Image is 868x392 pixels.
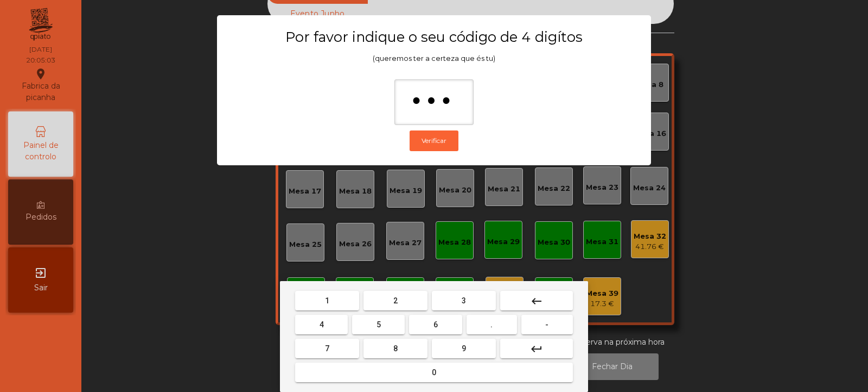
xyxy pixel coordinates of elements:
span: . [490,320,493,329]
button: 7 [295,339,359,358]
mat-icon: keyboard_backspace [530,295,543,308]
button: 1 [295,291,359,310]
button: 2 [363,291,427,310]
button: 3 [432,291,496,310]
button: 8 [363,339,427,358]
span: 5 [376,320,381,329]
h3: Por favor indique o seu código de 4 digítos [238,28,630,46]
button: 6 [409,315,462,334]
span: - [545,320,548,329]
span: 9 [462,344,466,353]
button: - [521,315,573,334]
button: 0 [295,363,573,382]
span: 4 [320,320,324,329]
button: 5 [352,315,405,334]
span: 6 [433,320,438,329]
span: 8 [393,344,398,353]
mat-icon: keyboard_return [530,343,543,356]
span: 1 [325,296,329,305]
button: . [467,315,517,334]
button: 4 [295,315,348,334]
button: 9 [432,339,496,358]
span: 0 [432,368,436,377]
button: Verificar [410,130,458,151]
span: 7 [325,344,329,353]
span: 3 [462,296,466,305]
span: 2 [393,296,398,305]
span: (queremos ter a certeza que és tu) [373,54,495,63]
